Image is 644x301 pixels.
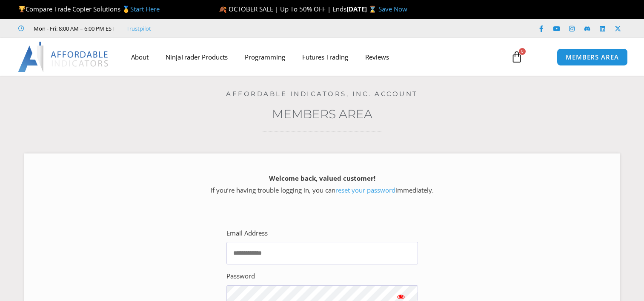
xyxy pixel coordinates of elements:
[123,47,157,67] a: About
[123,47,503,67] nav: Menu
[126,23,151,34] a: Trustpilot
[39,173,605,196] p: If you’re having trouble logging in, you can immediately.
[519,48,526,55] span: 0
[226,227,268,239] label: Email Address
[226,270,255,282] label: Password
[31,23,114,34] span: Mon - Fri: 8:00 AM – 6:00 PM EST
[498,45,535,69] a: 0
[18,5,160,13] span: Compare Trade Copier Solutions 🥇
[219,5,346,13] span: 🍂 OCTOBER SALE | Up To 50% OFF | Ends
[566,54,619,60] span: MEMBERS AREA
[294,47,357,67] a: Futures Trading
[335,186,395,194] a: reset your password
[269,174,375,182] strong: Welcome back, valued customer!
[357,47,398,67] a: Reviews
[130,5,160,13] a: Start Here
[226,90,418,98] a: Affordable Indicators, Inc. Account
[18,42,109,72] img: LogoAI | Affordable Indicators – NinjaTrader
[557,48,628,66] a: MEMBERS AREA
[157,47,236,67] a: NinjaTrader Products
[346,5,378,13] strong: [DATE] ⌛
[378,5,407,13] a: Save Now
[19,6,25,12] img: 🏆
[272,107,372,121] a: Members Area
[236,47,294,67] a: Programming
